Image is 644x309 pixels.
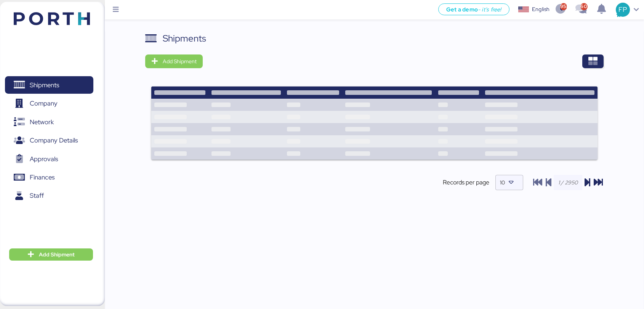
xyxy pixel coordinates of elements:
div: Shipments [163,32,206,45]
span: Staff [30,190,44,201]
a: Staff [5,187,93,205]
span: 10 [500,179,505,186]
a: Network [5,113,93,131]
button: Add Shipment [145,54,203,68]
a: Company [5,95,93,112]
span: Company Details [30,135,78,146]
span: Company [30,98,58,109]
input: 1 / 2950 [554,175,582,190]
a: Company Details [5,132,93,149]
span: FP [618,5,627,14]
span: Finances [30,172,54,183]
button: Menu [109,3,122,16]
span: Approvals [30,154,58,165]
span: Network [30,117,54,128]
span: Shipments [30,80,59,91]
span: Records per page [443,178,489,187]
div: English [532,5,549,13]
span: Add Shipment [39,250,75,259]
span: Add Shipment [163,57,197,66]
a: Finances [5,169,93,186]
button: Add Shipment [9,248,93,261]
a: Approvals [5,150,93,168]
a: Shipments [5,76,93,94]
